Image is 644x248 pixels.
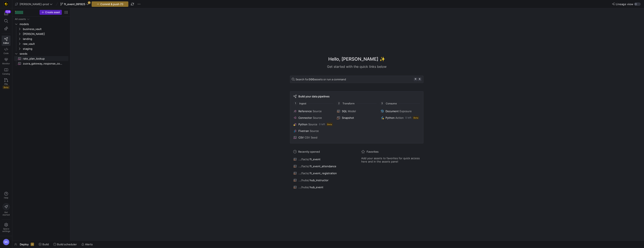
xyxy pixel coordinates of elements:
span: .../hubs/ [298,179,309,182]
span: Fivetran [298,129,309,133]
span: Snapshot [342,116,354,119]
div: MN [3,239,9,245]
span: PRs [4,83,8,85]
div: Press SPACE to select this row. [14,61,68,66]
span: CSV Seed [305,136,317,139]
span: Source [310,129,319,133]
span: 0 left [319,123,325,126]
span: Catalog [2,73,10,75]
span: [PERSON_NAME] [23,32,68,36]
button: Snapshot [336,115,377,120]
button: SQLModel [336,109,377,114]
a: Catalog [2,66,11,77]
span: seeds [20,51,68,56]
span: Help [4,196,9,199]
button: .../hubs/hub_event [292,185,353,190]
span: .../hubs/ [298,186,309,189]
button: .../facts/ft_event_registration [292,171,353,176]
span: Model [348,110,356,113]
span: Python [298,123,307,126]
span: Beta [327,123,333,126]
button: FivetranSource [293,128,334,133]
span: Beta [3,86,9,89]
button: CSVCSV Seed [293,135,334,140]
div: Press SPACE to select this row. [14,41,68,46]
span: Space settings [2,227,10,232]
span: Monitor [2,62,10,65]
div: Press SPACE to select this row. [14,31,68,36]
span: Get started [2,211,10,216]
div: Press SPACE to select this row. [14,51,68,56]
span: [PERSON_NAME]-prod [20,2,49,6]
span: zuora_gateway_response_codes​​​​​​ [23,61,64,66]
span: Lineage view [616,2,633,6]
kbd: k [418,77,422,81]
span: Exposure [400,110,412,113]
span: Editor [3,42,9,44]
div: Press SPACE to select this row. [14,17,68,22]
span: Alerts [85,243,93,246]
span: Action [395,116,404,119]
span: hub_event [310,186,323,189]
kbd: ⌘ [414,77,417,81]
div: Press SPACE to select this row. [14,27,68,31]
button: Build [37,241,51,248]
span: .../facts/ [298,165,309,168]
button: .../hubs/hub_instructor [292,178,353,183]
span: Beta [413,116,419,119]
span: Build your data pipelines [298,95,330,98]
span: models [20,22,68,27]
span: Recently opened [298,150,320,153]
div: Press SPACE to select this row. [14,36,68,41]
span: ft_event [310,158,320,161]
div: Press SPACE to select this row. [14,22,68,27]
div: Press SPACE to select this row. [14,46,68,51]
strong: 300 [309,78,314,81]
span: Create asset [45,11,60,14]
a: https://storage.googleapis.com/y42-prod-data-exchange/images/uAsz27BndGEK0hZWDFeOjoxA7jCwgK9jE472... [2,1,11,8]
span: business_vault [23,27,68,31]
button: PythonAction0 leftBeta [380,115,421,120]
span: Source [308,123,317,126]
button: ConnectorSource [293,115,334,120]
button: ReferenceSource [293,109,334,114]
span: Commit & push (1) [100,2,123,6]
button: 124 [2,10,11,17]
span: Favorites [367,150,379,153]
button: Alerts [79,241,95,248]
span: rate_plan_lookup​​​​​​ [23,56,64,61]
button: DocumentExposure [380,109,421,114]
span: ft_event_attendance [310,165,336,168]
button: .../facts/ft_event [292,157,353,162]
span: SQL [342,110,347,113]
button: Commit & push (1) [92,1,128,7]
span: Connector [298,116,312,119]
span: Reference [298,110,312,113]
span: Python [386,116,395,119]
span: Add your assets to favorites for quick access here and in the assets panel [361,157,420,163]
div: Get started with the quick links below [290,64,423,69]
span: hub_instructor [310,179,328,182]
button: Search for300assets or run a command⌘k [290,76,423,83]
button: [PERSON_NAME]-prod [14,1,54,7]
button: Help [2,190,11,201]
button: Build scheduler [51,241,79,248]
img: https://storage.googleapis.com/y42-prod-data-exchange/images/uAsz27BndGEK0hZWDFeOjoxA7jCwgK9jE472... [4,2,8,6]
span: Build [42,243,49,246]
span: .../facts/ [298,172,309,175]
div: Press SPACE to select this row. [14,56,68,61]
a: Monitor [2,56,11,66]
a: Editor [2,36,11,46]
span: 0 left [405,116,411,119]
span: Search for assets or run a command [296,78,346,81]
span: ft_event_registration [310,172,337,175]
h1: Hello, [PERSON_NAME] ✨ [328,56,385,62]
a: Code [2,46,11,56]
span: Build scheduler [57,243,77,246]
a: rate_plan_lookup​​​​​​ [14,56,68,61]
a: zuora_gateway_response_codes​​​​​​ [14,61,68,66]
span: Source [313,116,322,119]
span: raw_vault [23,42,68,46]
button: ft_event_091925 [59,1,90,7]
a: Spacesettings [2,221,11,234]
